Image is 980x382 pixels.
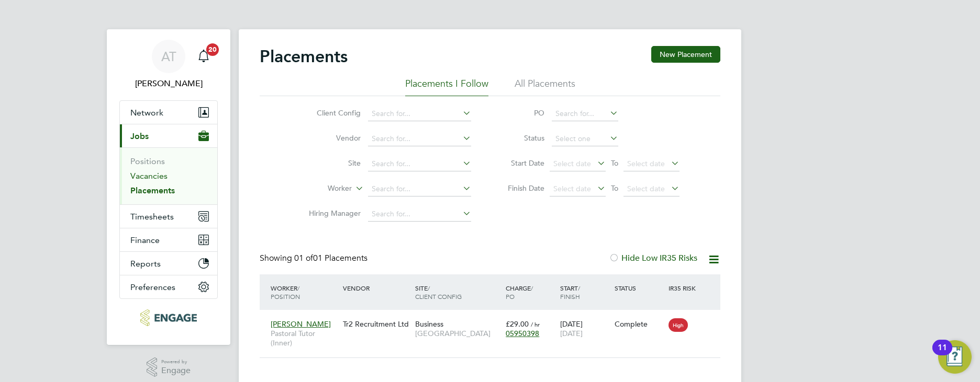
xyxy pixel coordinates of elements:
[119,77,218,90] span: Annie Trotter
[368,107,471,121] input: Search for...
[120,101,217,124] button: Network
[368,207,471,222] input: Search for...
[340,314,413,334] div: Tr2 Recruitment Ltd
[506,284,533,300] span: / PO
[294,253,313,263] span: 01 of
[271,284,300,300] span: / Position
[615,319,664,329] div: Complete
[497,133,544,143] label: Status
[300,133,361,143] label: Vendor
[120,205,217,228] button: Timesheets
[608,156,621,170] span: To
[531,320,540,328] span: / hr
[560,284,580,300] span: / Finish
[415,329,500,338] span: [GEOGRAPHIC_DATA]
[609,253,697,263] label: Hide Low IR35 Risks
[271,329,338,348] span: Pastoral Tutor (Inner)
[612,279,666,297] div: Status
[608,181,621,195] span: To
[130,282,175,292] span: Preferences
[415,284,462,300] span: / Client Config
[300,209,361,218] label: Hiring Manager
[268,279,340,306] div: Worker
[130,156,165,166] a: Positions
[651,46,720,63] button: New Placement
[119,40,218,90] a: AT[PERSON_NAME]
[140,309,196,326] img: tr2rec-logo-retina.png
[130,235,160,245] span: Finance
[506,319,529,329] span: £29.00
[147,357,191,377] a: Powered byEngage
[193,40,214,73] a: 20
[340,279,413,297] div: Vendor
[130,171,168,181] a: Vacancies
[552,107,618,121] input: Search for...
[413,279,503,306] div: Site
[161,366,191,375] span: Engage
[497,158,544,168] label: Start Date
[627,184,665,193] span: Select date
[107,29,230,345] nav: Main navigation
[161,357,191,366] span: Powered by
[120,275,217,298] button: Preferences
[130,259,161,269] span: Reports
[120,147,217,204] div: Jobs
[553,159,591,168] span: Select date
[669,318,688,332] span: High
[130,186,175,195] a: Placements
[300,108,361,118] label: Client Config
[119,309,218,326] a: Go to home page
[268,314,720,322] a: [PERSON_NAME]Pastoral Tutor (Inner)Tr2 Recruitment LtdBusiness[GEOGRAPHIC_DATA]£29.00 / hr0595039...
[506,329,539,338] span: 05950398
[130,108,163,118] span: Network
[515,77,575,96] li: All Placements
[120,124,217,147] button: Jobs
[415,319,443,329] span: Business
[120,228,217,251] button: Finance
[938,348,947,361] div: 11
[627,159,665,168] span: Select date
[120,252,217,275] button: Reports
[938,340,972,374] button: Open Resource Center, 11 new notifications
[294,253,367,263] span: 01 Placements
[558,279,612,306] div: Start
[161,50,176,63] span: AT
[553,184,591,193] span: Select date
[130,131,149,141] span: Jobs
[368,132,471,146] input: Search for...
[368,182,471,196] input: Search for...
[552,132,618,146] input: Select one
[368,157,471,171] input: Search for...
[497,183,544,193] label: Finish Date
[405,77,488,96] li: Placements I Follow
[271,319,331,329] span: [PERSON_NAME]
[130,212,174,222] span: Timesheets
[666,279,702,297] div: IR35 Risk
[260,46,348,67] h2: Placements
[260,253,370,264] div: Showing
[503,279,558,306] div: Charge
[497,108,544,118] label: PO
[300,158,361,168] label: Site
[560,329,583,338] span: [DATE]
[292,183,352,194] label: Worker
[558,314,612,343] div: [DATE]
[206,43,219,56] span: 20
